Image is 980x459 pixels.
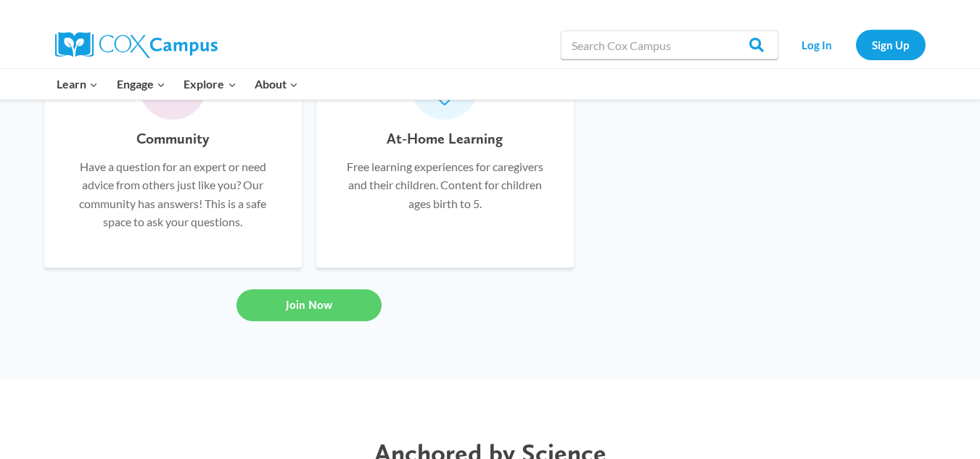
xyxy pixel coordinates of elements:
button: Child menu of Engage [107,69,175,99]
button: Child menu of Learn [48,69,108,99]
h6: Community [136,127,209,150]
span: Join Now [286,298,332,312]
a: Join Now [236,289,382,321]
button: Child menu of About [245,69,308,99]
input: Search Cox Campus [561,30,778,59]
img: Cox Campus [55,32,218,58]
p: Have a question for an expert or need advice from others just like you? Our community has answers... [66,157,280,231]
nav: Secondary Navigation [786,30,926,59]
button: Child menu of Explore [175,69,246,99]
a: Log In [786,30,849,59]
h6: At-Home Learning [387,127,503,150]
nav: Primary Navigation [48,69,308,99]
p: Free learning experiences for caregivers and their children. Content for children ages birth to 5. [338,157,552,213]
a: Sign Up [856,30,926,59]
